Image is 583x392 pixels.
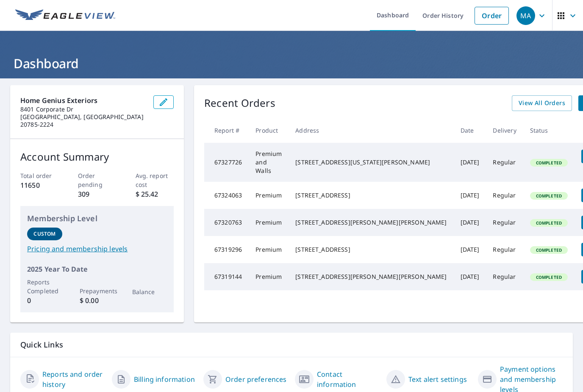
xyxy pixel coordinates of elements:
[134,374,195,384] a: Billing information
[486,236,523,263] td: Regular
[204,236,249,263] td: 67319296
[42,369,105,389] a: Reports and order history
[27,278,62,295] p: Reports Completed
[20,171,59,180] p: Total order
[27,213,167,224] p: Membership Level
[204,143,249,182] td: 67327726
[249,209,289,236] td: Premium
[531,247,567,253] span: Completed
[80,295,115,306] p: $ 0.00
[78,189,117,199] p: 309
[295,218,447,227] div: [STREET_ADDRESS][PERSON_NAME][PERSON_NAME]
[204,263,249,290] td: 67319144
[295,158,447,167] div: [STREET_ADDRESS][US_STATE][PERSON_NAME]
[136,189,174,199] p: $ 25.42
[454,236,486,263] td: [DATE]
[531,160,567,166] span: Completed
[27,264,167,274] p: 2025 Year To Date
[295,191,447,200] div: [STREET_ADDRESS]
[249,182,289,209] td: Premium
[33,230,56,238] p: Custom
[78,171,117,189] p: Order pending
[486,182,523,209] td: Regular
[20,106,147,113] p: 8401 Corporate Dr
[531,274,567,280] span: Completed
[136,171,174,189] p: Avg. report cost
[10,55,573,72] h1: Dashboard
[20,339,563,350] p: Quick Links
[486,143,523,182] td: Regular
[512,95,572,111] a: View All Orders
[289,118,453,143] th: Address
[516,6,535,25] div: MA
[249,143,289,182] td: Premium and Walls
[249,236,289,263] td: Premium
[454,143,486,182] td: [DATE]
[20,113,147,128] p: [GEOGRAPHIC_DATA], [GEOGRAPHIC_DATA] 20785-2224
[27,244,167,254] a: Pricing and membership levels
[27,295,62,306] p: 0
[132,287,167,296] p: Balance
[519,98,565,108] span: View All Orders
[20,180,59,190] p: 11650
[317,369,380,389] a: Contact information
[454,118,486,143] th: Date
[204,182,249,209] td: 67324063
[20,95,147,106] p: Home Genius Exteriors
[408,374,467,384] a: Text alert settings
[486,209,523,236] td: Regular
[454,263,486,290] td: [DATE]
[486,263,523,290] td: Regular
[475,7,509,25] a: Order
[523,118,575,143] th: Status
[486,118,523,143] th: Delivery
[454,209,486,236] td: [DATE]
[20,149,174,164] p: Account Summary
[204,95,275,111] p: Recent Orders
[80,286,115,295] p: Prepayments
[295,272,447,281] div: [STREET_ADDRESS][PERSON_NAME][PERSON_NAME]
[249,118,289,143] th: Product
[225,374,287,384] a: Order preferences
[15,9,115,22] img: EV Logo
[454,182,486,209] td: [DATE]
[531,220,567,226] span: Completed
[204,118,249,143] th: Report #
[295,245,447,254] div: [STREET_ADDRESS]
[249,263,289,290] td: Premium
[204,209,249,236] td: 67320763
[531,193,567,199] span: Completed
